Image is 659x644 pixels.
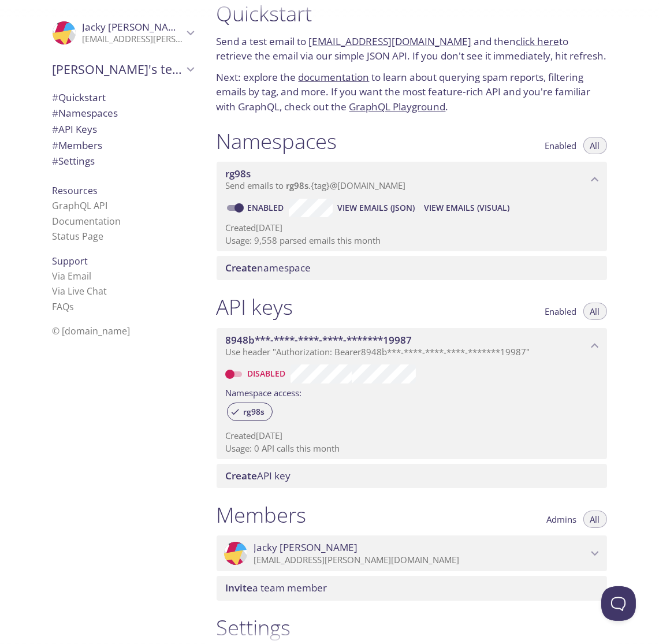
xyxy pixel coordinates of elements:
[83,33,183,45] p: [EMAIL_ADDRESS][PERSON_NAME][DOMAIN_NAME]
[217,615,607,641] h1: Settings
[53,300,75,313] a: FAQ
[53,325,131,337] span: © [DOMAIN_NAME]
[226,234,598,247] p: Usage: 9,558 parsed emails this month
[43,153,203,169] div: Team Settings
[217,464,607,488] div: Create API Key
[217,535,607,571] div: Jacky Lam
[583,303,607,320] button: All
[254,541,358,554] span: Jacky [PERSON_NAME]
[217,294,293,320] h1: API keys
[226,384,302,400] label: Namespace access:
[53,106,118,120] span: Namespaces
[70,300,75,313] span: s
[246,202,289,213] a: Enabled
[538,303,584,320] button: Enabled
[43,14,203,52] div: Jacky Lam
[226,581,253,594] span: Invite
[424,201,509,215] span: View Emails (Visual)
[309,35,472,48] a: [EMAIL_ADDRESS][DOMAIN_NAME]
[601,586,636,621] iframe: Help Scout Beacon - Open
[53,122,59,136] span: #
[540,511,584,528] button: Admins
[43,105,203,121] div: Namespaces
[217,256,607,280] div: Create namespace
[226,442,598,455] p: Usage: 0 API calls this month
[53,91,106,104] span: Quickstart
[53,139,103,152] span: Members
[53,285,107,297] a: Via Live Chat
[226,469,258,482] span: Create
[299,70,370,84] a: documentation
[53,106,59,120] span: #
[226,167,251,180] span: rg98s
[53,91,59,104] span: #
[217,34,607,64] p: Send a test email to and then to retrieve the email via our simple JSON API. If you don't see it ...
[53,230,104,243] a: Status Page
[217,576,607,600] div: Invite a team member
[53,199,108,212] a: GraphQL API
[516,35,560,48] a: click here
[254,554,587,566] p: [EMAIL_ADDRESS][PERSON_NAME][DOMAIN_NAME]
[333,199,419,217] button: View Emails (JSON)
[226,469,291,482] span: API key
[246,368,291,379] a: Disabled
[217,128,337,154] h1: Namespaces
[217,70,607,114] p: Next: explore the to learn about querying spam reports, filtering emails by tag, and more. If you...
[226,261,258,274] span: Create
[226,261,311,274] span: namespace
[53,184,98,197] span: Resources
[43,121,203,137] div: API Keys
[227,403,273,421] div: rg98s
[217,502,307,528] h1: Members
[53,122,98,136] span: API Keys
[53,139,59,152] span: #
[538,137,584,154] button: Enabled
[286,180,309,191] span: rg98s
[226,581,327,594] span: a team member
[53,61,183,77] span: [PERSON_NAME]'s team
[337,201,415,215] span: View Emails (JSON)
[217,1,607,27] h1: Quickstart
[583,137,607,154] button: All
[226,180,406,191] span: Send emails to . {tag} @[DOMAIN_NAME]
[43,54,203,84] div: Jacky's team
[583,511,607,528] button: All
[349,100,446,113] a: GraphQL Playground
[226,222,598,234] p: Created [DATE]
[43,90,203,106] div: Quickstart
[53,154,59,167] span: #
[226,430,598,442] p: Created [DATE]
[53,255,88,267] span: Support
[217,162,607,198] div: rg98s namespace
[237,407,272,417] span: rg98s
[53,154,95,167] span: Settings
[53,215,121,228] a: Documentation
[83,20,187,33] span: Jacky [PERSON_NAME]
[419,199,514,217] button: View Emails (Visual)
[43,137,203,154] div: Members
[53,270,92,282] a: Via Email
